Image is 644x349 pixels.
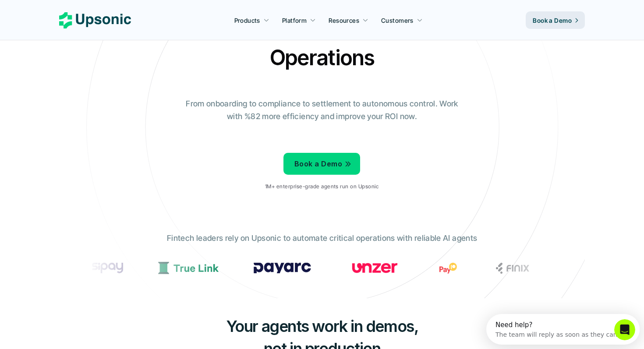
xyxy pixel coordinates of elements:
span: Your agents work in demos, [226,317,418,336]
p: Book a Demo [533,16,572,25]
p: Resources [329,16,359,25]
h2: Agentic AI Platform for FinTech Operations [169,14,475,72]
div: Need help? [9,7,131,14]
p: Fintech leaders rely on Upsonic to automate critical operations with reliable AI agents [167,232,477,245]
p: From onboarding to compliance to settlement to autonomous control. Work with %82 more efficiency ... [180,98,464,123]
div: Open Intercom Messenger [4,4,157,28]
iframe: Intercom live chat [614,319,635,340]
p: 1M+ enterprise-grade agents run on Upsonic [265,183,379,190]
iframe: Intercom live chat discovery launcher [486,314,640,345]
a: Products [229,12,275,28]
a: Book a Demo [283,153,360,175]
p: Customers [381,16,414,25]
p: Book a Demo [294,158,342,170]
p: Products [234,16,260,25]
a: Book a Demo [526,11,585,29]
p: Platform [282,16,307,25]
div: The team will reply as soon as they can [9,14,131,24]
